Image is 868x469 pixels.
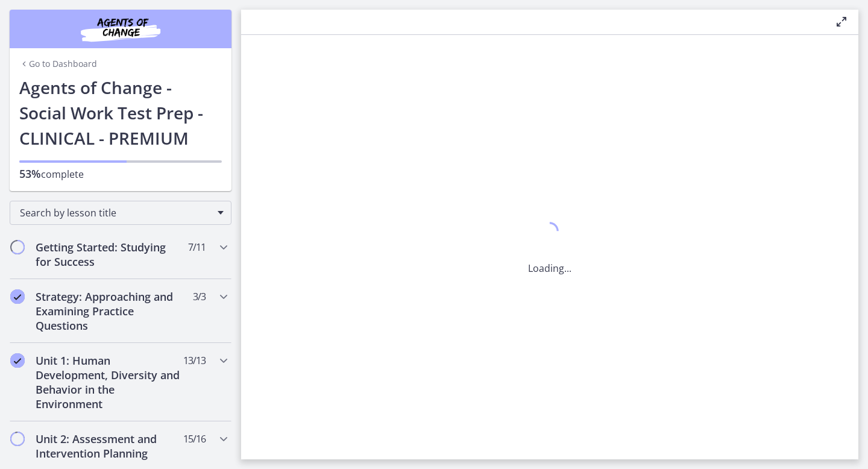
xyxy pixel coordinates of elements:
[10,201,231,225] div: Search by lesson title
[19,58,97,70] a: Go to Dashboard
[36,432,183,461] h2: Unit 2: Assessment and Intervention Planning
[10,289,25,304] i: Completed
[193,289,206,304] span: 3 / 3
[36,240,183,269] h2: Getting Started: Studying for Success
[10,353,25,368] i: Completed
[48,14,193,43] img: Agents of Change
[528,219,571,247] div: 1
[19,75,222,151] h1: Agents of Change - Social Work Test Prep - CLINICAL - PREMIUM
[20,206,212,219] span: Search by lesson title
[183,432,206,446] span: 15 / 16
[188,240,206,254] span: 7 / 11
[36,289,183,333] h2: Strategy: Approaching and Examining Practice Questions
[19,166,222,181] p: complete
[36,353,183,411] h2: Unit 1: Human Development, Diversity and Behavior in the Environment
[19,166,41,181] span: 53%
[528,261,571,275] p: Loading...
[183,353,206,368] span: 13 / 13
